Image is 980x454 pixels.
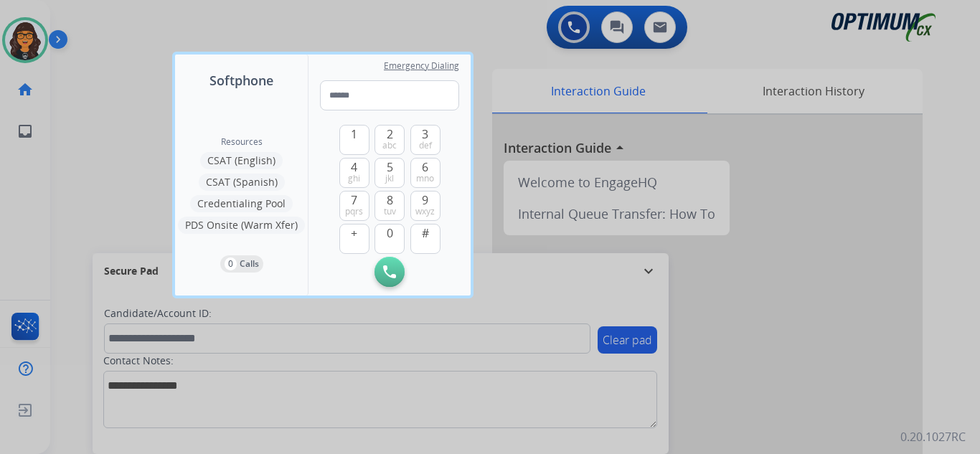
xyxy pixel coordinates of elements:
[416,173,434,184] span: mno
[339,125,369,155] button: 1
[387,224,393,242] span: 0
[385,173,394,184] span: jkl
[190,195,293,212] button: Credentialing Pool
[351,191,357,209] span: 7
[348,173,360,184] span: ghi
[209,70,273,90] span: Softphone
[384,60,459,72] span: Emergency Dialing
[345,206,363,217] span: pqrs
[178,217,305,234] button: PDS Onsite (Warm Xfer)
[387,126,393,143] span: 2
[410,158,440,188] button: 6mno
[900,428,966,445] p: 0.20.1027RC
[422,159,428,176] span: 6
[199,174,285,191] button: CSAT (Spanish)
[339,191,369,221] button: 7pqrs
[387,191,393,209] span: 8
[220,255,263,273] button: 0Calls
[382,140,397,151] span: abc
[339,224,369,254] button: +
[410,224,440,254] button: #
[351,126,357,143] span: 1
[200,152,283,169] button: CSAT (English)
[384,206,396,217] span: tuv
[351,159,357,176] span: 4
[410,191,440,221] button: 9wxyz
[374,158,405,188] button: 5jkl
[374,224,405,254] button: 0
[225,257,237,270] p: 0
[422,224,429,242] span: #
[410,125,440,155] button: 3def
[419,140,432,151] span: def
[415,206,435,217] span: wxyz
[221,136,263,148] span: Resources
[374,191,405,221] button: 8tuv
[339,158,369,188] button: 4ghi
[351,224,357,242] span: +
[374,125,405,155] button: 2abc
[383,265,396,278] img: call-button
[240,257,259,270] p: Calls
[422,191,428,209] span: 9
[422,126,428,143] span: 3
[387,159,393,176] span: 5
